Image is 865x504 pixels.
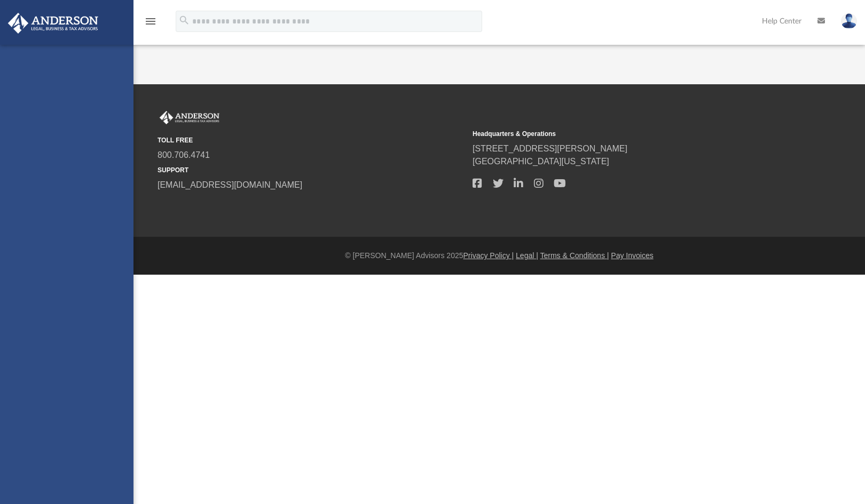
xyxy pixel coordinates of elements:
small: SUPPORT [158,165,465,175]
a: Legal | [516,251,538,260]
a: Privacy Policy | [463,251,514,260]
a: 800.706.4741 [158,150,210,159]
a: Pay Invoices [611,251,653,260]
small: Headquarters & Operations [473,129,780,139]
img: Anderson Advisors Platinum Portal [158,111,222,125]
i: menu [144,15,157,28]
img: Anderson Advisors Platinum Portal [5,13,101,34]
img: User Pic [841,13,857,29]
div: © [PERSON_NAME] Advisors 2025 [133,250,865,261]
i: search [178,14,190,26]
a: [STREET_ADDRESS][PERSON_NAME] [473,144,627,153]
a: menu [144,20,157,28]
a: [EMAIL_ADDRESS][DOMAIN_NAME] [158,180,302,189]
a: Terms & Conditions | [540,251,609,260]
small: TOLL FREE [158,135,465,145]
a: [GEOGRAPHIC_DATA][US_STATE] [473,157,609,166]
